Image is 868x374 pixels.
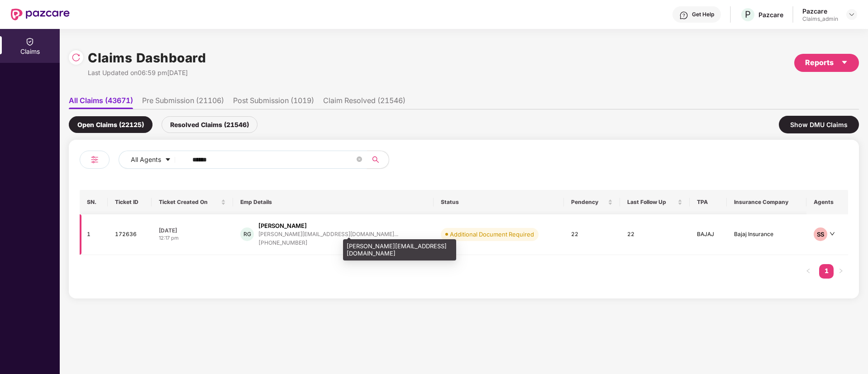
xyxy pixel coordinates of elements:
[343,239,456,260] div: [PERSON_NAME][EMAIL_ADDRESS][DOMAIN_NAME]
[679,11,688,20] img: svg+xml;base64,PHN2ZyBpZD0iSGVscC0zMngzMiIgeG1sbnM9Imh0dHA6Ly93d3cudzMub3JnLzIwMDAvc3ZnIiB3aWR0aD...
[152,190,233,214] th: Ticket Created On
[848,11,855,18] img: svg+xml;base64,PHN2ZyBpZD0iRHJvcGRvd24tMzJ4MzIiIHhtbG5zPSJodHRwOi8vd3d3LnczLm9yZy8yMDAwL3N2ZyIgd2...
[838,268,844,274] span: right
[240,227,254,241] div: RG
[564,214,620,255] td: 22
[830,231,835,237] span: down
[69,96,133,109] li: All Claims (43671)
[745,9,751,20] span: P
[159,199,219,206] span: Ticket Created On
[162,116,258,133] div: Resolved Claims (21546)
[80,190,108,214] th: SN.
[802,15,838,23] div: Claims_admin
[692,11,714,18] div: Get Help
[357,156,362,164] span: close-circle
[258,222,307,230] div: [PERSON_NAME]
[80,214,108,255] td: 1
[450,230,534,239] div: Additional Document Required
[89,154,100,165] img: svg+xml;base64,PHN2ZyB4bWxucz0iaHR0cDovL3d3dy53My5vcmcvMjAwMC9zdmciIHdpZHRoPSIyNCIgaGVpZ2h0PSIyNC...
[834,264,848,279] button: right
[620,214,690,255] td: 22
[357,156,362,162] span: close-circle
[119,151,191,169] button: All Agentscaret-down
[165,156,171,164] span: caret-down
[805,57,848,68] div: Reports
[806,190,848,214] th: Agents
[801,264,816,279] li: Previous Page
[11,9,70,20] img: New Pazcare Logo
[802,7,838,15] div: Pazcare
[434,190,564,214] th: Status
[69,116,153,133] div: Open Claims (22125)
[806,268,811,274] span: left
[258,239,398,247] div: [PHONE_NUMBER]
[159,234,226,242] div: 12:17 pm
[814,227,827,241] div: SS
[564,190,620,214] th: Pendency
[779,116,859,133] div: Show DMU Claims
[690,214,726,255] td: BAJAJ
[834,264,848,279] li: Next Page
[367,156,384,163] span: search
[72,53,81,62] img: svg+xml;base64,PHN2ZyBpZD0iUmVsb2FkLTMyeDMyIiB4bWxucz0iaHR0cDovL3d3dy53My5vcmcvMjAwMC9zdmciIHdpZH...
[131,155,161,165] span: All Agents
[727,190,807,214] th: Insurance Company
[25,37,34,46] img: svg+xml;base64,PHN2ZyBpZD0iQ2xhaW0iIHhtbG5zPSJodHRwOi8vd3d3LnczLm9yZy8yMDAwL3N2ZyIgd2lkdGg9IjIwIi...
[841,59,848,66] span: caret-down
[233,96,314,109] li: Post Submission (1019)
[88,68,206,78] div: Last Updated on 06:59 pm[DATE]
[758,10,783,19] div: Pazcare
[801,264,816,279] button: left
[108,214,152,255] td: 172636
[233,190,434,214] th: Emp Details
[819,264,834,279] li: 1
[258,231,398,237] div: [PERSON_NAME][EMAIL_ADDRESS][DOMAIN_NAME]...
[819,264,834,278] a: 1
[690,190,726,214] th: TPA
[142,96,224,109] li: Pre Submission (21106)
[323,96,405,109] li: Claim Resolved (21546)
[367,151,389,169] button: search
[727,214,807,255] td: Bajaj Insurance
[108,190,152,214] th: Ticket ID
[571,199,606,206] span: Pendency
[159,227,226,234] div: [DATE]
[620,190,690,214] th: Last Follow Up
[88,48,206,68] h1: Claims Dashboard
[627,199,676,206] span: Last Follow Up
